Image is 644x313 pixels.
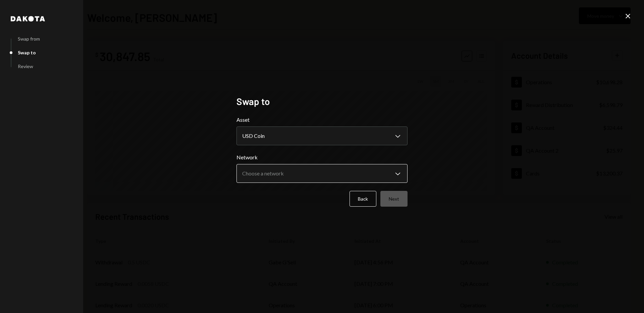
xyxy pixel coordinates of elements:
[236,95,408,108] h2: Swap to
[18,50,36,55] div: Swap to
[18,36,40,42] div: Swap from
[236,116,408,124] label: Asset
[350,191,376,207] button: Back
[236,126,408,145] button: Asset
[236,164,408,183] button: Network
[236,153,408,161] label: Network
[18,63,33,69] div: Review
